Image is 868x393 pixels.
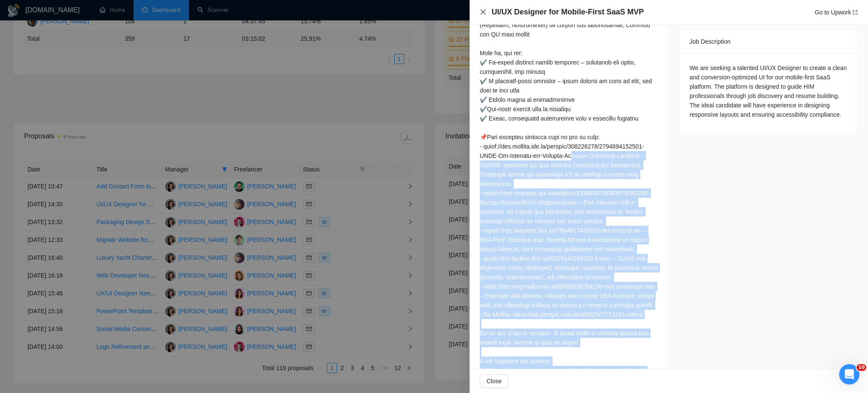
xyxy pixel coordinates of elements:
[487,376,502,386] span: Close
[492,7,644,17] h4: UI/UX Designer for Mobile-First SaaS MVP
[480,8,487,15] span: close
[857,364,866,371] span: 10
[480,8,487,16] button: Close
[690,63,847,119] div: We are seeking a talented UI/UX Designer to create a clean and conversion-optimized UI for our mo...
[839,364,860,385] iframe: Intercom live chat
[853,10,858,15] span: export
[815,9,858,16] a: Go to Upworkexport
[480,374,509,388] button: Close
[690,30,847,53] div: Job Description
